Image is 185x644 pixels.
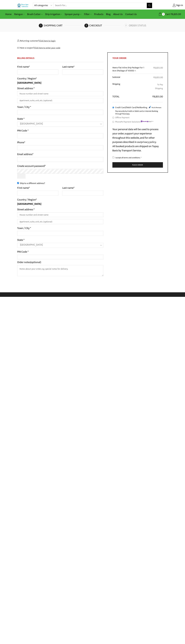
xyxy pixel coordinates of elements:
[17,212,104,217] input: House number and street name
[44,11,63,17] a: Drip Irrigation
[17,226,31,230] label: Town / City
[17,207,35,212] label: Street address
[30,260,41,264] span: (optional)
[115,116,129,120] label: Offline Payment
[115,110,163,115] p: Pay securely by Credit or Debit card or Internet Banking through Razorpay.
[17,117,24,121] label: State
[17,174,26,179] button: Show password
[112,65,149,74] td: Heera Flat Inline Drip Package For 1 Acre (Package of 10500)
[13,11,26,17] a: Raingun
[62,186,74,190] label: Last name
[140,120,154,122] img: PhonePe Payment Solutions
[17,186,30,190] label: First name
[112,11,124,17] a: About Us
[141,140,156,144] a: privacy policy
[156,3,183,8] a: Sign in
[17,81,41,85] strong: [GEOGRAPHIC_DATA]
[153,76,163,80] bdi: 8,835.00
[17,202,41,206] strong: [GEOGRAPHIC_DATA]
[17,56,34,60] span: Billing Details
[153,76,155,80] span: ₹
[17,140,25,145] label: Phone
[105,11,112,17] a: Blog
[17,98,104,103] input: Apartment, suite, unit, etc. (optional)
[162,13,165,16] span: 1
[17,86,35,91] label: Street address
[83,11,93,17] a: Filter
[171,12,172,16] span: ₹
[63,11,83,17] a: Sprayer pump
[153,66,163,70] bdi: 8,835.00
[152,94,163,99] bdi: 8,835.00
[134,69,136,72] strong: × 1
[17,250,29,254] label: PIN Code
[17,65,30,69] label: First name
[34,46,60,50] a: Enter your coupon code
[17,39,168,42] div: Returning customer?
[17,91,104,96] input: House number and street name
[17,243,104,248] span: State
[155,12,181,17] a: 1 Cart ₹8,835.00
[115,156,140,159] span: I accept all terms and conditions.
[17,105,31,109] label: Town / City
[112,74,149,81] th: Subtotal
[26,11,44,17] a: Brush Cutter
[54,3,147,8] input: Search for...
[93,11,105,17] a: Products
[112,156,114,158] input: I accept all terms and conditions. *
[17,238,24,242] label: State
[39,24,84,28] a: Shopping cart
[17,198,37,202] label: Country / Region
[124,11,138,17] a: Contact Us
[62,65,74,69] label: Last name
[148,105,161,109] img: Credit Card/Debit Card/NetBanking
[17,46,168,49] div: Have a coupon?
[112,81,149,93] th: Shipping
[141,156,141,159] abbr: required
[20,243,96,247] span: Maharashtra
[17,152,33,156] label: Email address
[20,182,45,185] span: Ship to a different address?
[153,66,155,70] span: ₹
[150,83,163,90] label: To Pay Shipping
[39,39,56,43] a: Click here to login
[152,94,154,99] span: ₹
[147,3,152,8] button: Search button
[112,162,163,168] button: Place order
[17,260,41,264] label: Order notes
[17,76,37,81] label: Country / Region
[17,122,104,127] span: State
[4,11,13,17] a: Home
[17,182,19,184] input: Ship to a different address?
[176,4,183,7] span: Sign in
[115,106,162,109] label: Credit Card/Debit Card/NetBanking
[20,122,96,125] span: Maharashtra
[17,219,104,224] input: Apartment, suite, unit, etc. (optional)
[112,127,163,153] p: Your personal data will be used to process your order, support your experience throughout this we...
[17,164,46,168] label: Create account password
[17,129,29,133] label: PIN Code
[112,93,149,99] th: Total
[171,12,181,16] bdi: 8,835.00
[115,120,154,124] label: PhonePe Payment Solutions
[165,12,170,16] span: Cart
[112,56,126,60] span: Your order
